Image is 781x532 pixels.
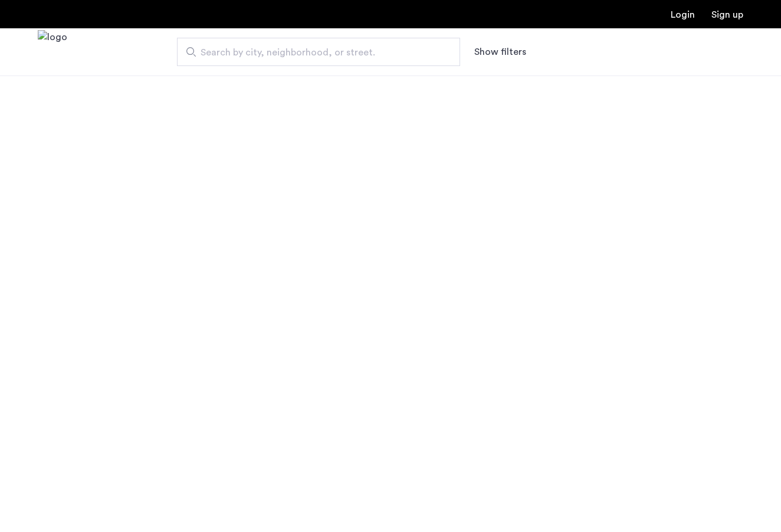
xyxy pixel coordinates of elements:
[711,10,743,19] a: Registration
[38,30,67,74] a: Cazamio Logo
[201,45,427,60] span: Search by city, neighborhood, or street.
[671,10,695,19] a: Login
[474,45,526,59] button: Show or hide filters
[177,38,460,66] input: Apartment Search
[38,30,67,74] img: logo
